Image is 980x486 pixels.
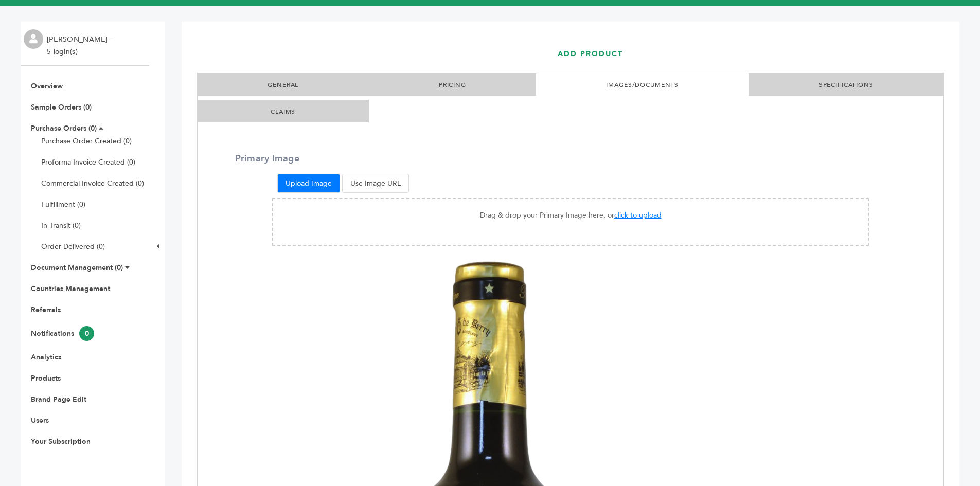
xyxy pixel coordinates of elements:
[283,209,858,222] p: Drag & drop your Primary Image here, or
[24,29,43,49] img: profile.png
[614,210,662,220] span: click to upload
[277,174,340,193] button: Upload Image
[47,33,115,58] li: [PERSON_NAME] - 5 login(s)
[439,81,466,89] a: PRICING
[31,305,61,315] a: Referrals
[198,152,307,165] label: Primary Image
[31,352,61,362] a: Analytics
[31,102,92,112] a: Sample Orders (0)
[31,329,94,338] a: Notifications0
[41,178,144,188] a: Commercial Invoice Created (0)
[31,416,49,425] a: Users
[31,123,97,133] a: Purchase Orders (0)
[41,136,132,146] a: Purchase Order Created (0)
[41,242,105,251] a: Order Delivered (0)
[271,107,295,116] a: CLAIMS
[31,263,123,273] a: Document Management (0)
[342,174,409,193] button: Use Image URL
[41,200,85,209] a: Fulfillment (0)
[606,81,679,89] a: IMAGES/DOCUMENTS
[79,326,94,341] span: 0
[31,284,110,294] a: Countries Management
[268,81,298,89] a: GENERAL
[31,81,63,91] a: Overview
[819,81,874,89] a: SPECIFICATIONS
[41,157,135,167] a: Proforma Invoice Created (0)
[31,394,86,404] a: Brand Page Edit
[31,373,61,383] a: Products
[41,221,81,230] a: In-Transit (0)
[558,35,931,73] h1: ADD PRODUCT
[31,437,91,446] a: Your Subscription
